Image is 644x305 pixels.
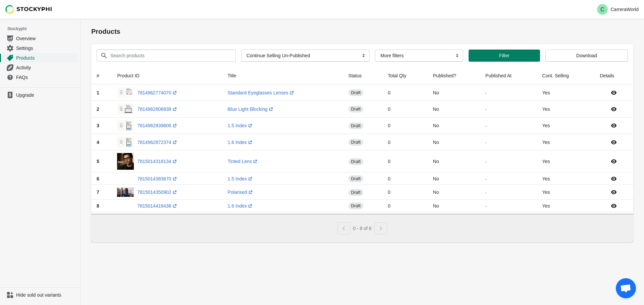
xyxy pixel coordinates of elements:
[428,134,480,150] td: No
[610,7,639,12] p: CarreraWorld
[348,175,363,182] span: draft
[97,90,99,95] span: 1
[137,106,178,112] a: 7814962806838(opens a new window)
[337,220,387,234] nav: Pagination
[91,27,633,36] h1: Products
[348,139,363,146] span: draft
[348,89,363,96] span: draft
[485,107,487,111] small: -
[595,67,634,84] th: Details
[428,67,480,84] th: Published?
[382,172,428,185] td: 0
[3,90,77,100] a: Upgrade
[428,200,480,212] td: No
[3,290,77,300] a: Hide sold out variants
[428,185,480,200] td: No
[382,134,428,150] td: 0
[16,92,76,98] span: Upgrade
[382,101,428,117] td: 0
[348,106,363,112] span: draft
[499,53,509,58] span: Filter
[3,33,77,43] a: Overview
[382,150,428,172] td: 0
[137,90,178,95] a: 7814962774070(opens a new window)
[382,84,428,101] td: 0
[91,67,112,84] th: #
[110,50,224,62] input: Search products
[537,172,595,185] td: Yes
[537,200,595,212] td: Yes
[227,123,254,128] a: 1.5 Index(opens a new window)
[117,120,134,131] img: ChatGPTImageApr16_2025_05_37_39PM_f4ccd7aa-d684-44ba-9d77-79f7ff2364c3.png
[16,55,76,61] span: Products
[343,67,383,84] th: Status
[537,134,595,150] td: Yes
[348,158,363,165] span: draft
[485,124,487,128] small: -
[97,106,99,112] span: 2
[112,67,222,84] th: Product ID
[382,185,428,200] td: 0
[227,203,254,209] a: 1.6 Index(opens a new window)
[428,118,480,134] td: No
[137,159,178,164] a: 7815014318134(opens a new window)
[16,74,76,81] span: FAQs
[227,140,254,145] a: 1.6 Index(opens a new window)
[485,190,487,195] small: -
[485,159,487,164] small: -
[616,278,636,298] div: Open chat
[3,72,77,82] a: FAQs
[227,106,274,112] a: Blue Light Blocking(opens a new window)
[353,226,371,231] span: 0 - 8 of 8
[227,159,259,164] a: Tinted Lens(opens a new window)
[485,204,487,208] small: -
[137,123,178,128] a: 7814962839606(opens a new window)
[5,5,52,14] img: Stockyphi
[428,101,480,117] td: No
[97,159,99,164] span: 5
[485,90,487,95] small: -
[137,203,178,209] a: 7815014416438(opens a new window)
[428,84,480,101] td: No
[600,7,604,12] text: C
[117,187,134,197] img: CSPORT04_S.jpg
[537,118,595,134] td: Yes
[348,203,363,209] span: draft
[16,45,76,52] span: Settings
[16,292,76,298] span: Hide sold out variants
[117,153,134,170] img: BOSS1720_WEB-LOGO_300x300_49551015-30e9-4548-8940-689fc84c956e.jpg
[227,176,254,181] a: 1.5 Index(opens a new window)
[348,123,363,129] span: draft
[97,140,99,145] span: 4
[545,50,628,62] button: Download
[469,50,540,62] button: Filter
[537,84,595,101] td: Yes
[16,64,76,71] span: Activity
[537,150,595,172] td: Yes
[3,53,77,63] a: Products
[597,4,608,15] span: Avatar with initials C
[227,90,295,95] a: Standard Eyeglasses Lenses(opens a new window)
[137,176,178,181] a: 7815014383670(opens a new window)
[428,150,480,172] td: No
[382,67,428,84] th: Total Qty
[117,87,134,98] img: ChatGPTImageApr16_2025_05_51_29PM.png
[16,35,76,42] span: Overview
[97,203,99,209] span: 8
[485,140,487,144] small: -
[382,200,428,212] td: 0
[222,67,343,84] th: Title
[137,140,178,145] a: 7814962872374(opens a new window)
[137,189,178,195] a: 7815014350902(opens a new window)
[117,137,134,148] img: ChatGPTImageApr16_2025_05_37_39PM.png
[3,63,77,72] a: Activity
[480,67,537,84] th: Published At
[537,185,595,200] td: Yes
[537,67,595,84] th: Cont. Selling
[117,103,134,115] img: ChatGPTImageApr16_2025_05_42_42PM.png
[576,53,597,58] span: Download
[97,123,99,128] span: 3
[97,189,99,195] span: 7
[485,176,487,181] small: -
[227,189,254,195] a: Polarised(opens a new window)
